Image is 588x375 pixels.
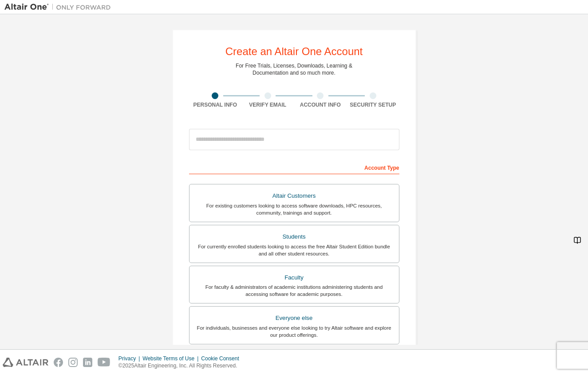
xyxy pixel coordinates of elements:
[118,355,142,362] div: Privacy
[54,358,63,367] img: facebook.svg
[195,324,394,339] div: For individuals, businesses and everyone else looking to try Altair software and explore our prod...
[201,355,244,362] div: Cookie Consent
[83,358,92,367] img: linkedin.svg
[4,3,115,12] img: Altair One
[189,101,242,108] div: Personal Info
[347,101,399,108] div: Security Setup
[118,362,245,370] p: © 2025 Altair Engineering, Inc. All Rights Reserved.
[195,190,394,202] div: Altair Customers
[195,231,394,243] div: Students
[294,101,347,108] div: Account Info
[195,312,394,324] div: Everyone else
[195,202,394,216] div: For existing customers looking to access software downloads, HPC resources, community, trainings ...
[195,271,394,284] div: Faculty
[3,358,48,367] img: altair_logo.svg
[98,358,110,367] img: youtube.svg
[68,358,78,367] img: instagram.svg
[195,283,394,298] div: For faculty & administrators of academic institutions administering students and accessing softwa...
[225,46,363,57] div: Create an Altair One Account
[236,62,352,76] div: For Free Trials, Licenses, Downloads, Learning & Documentation and so much more.
[241,101,294,108] div: Verify Email
[195,243,394,257] div: For currently enrolled students looking to access the free Altair Student Edition bundle and all ...
[142,355,201,362] div: Website Terms of Use
[189,160,399,174] div: Account Type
